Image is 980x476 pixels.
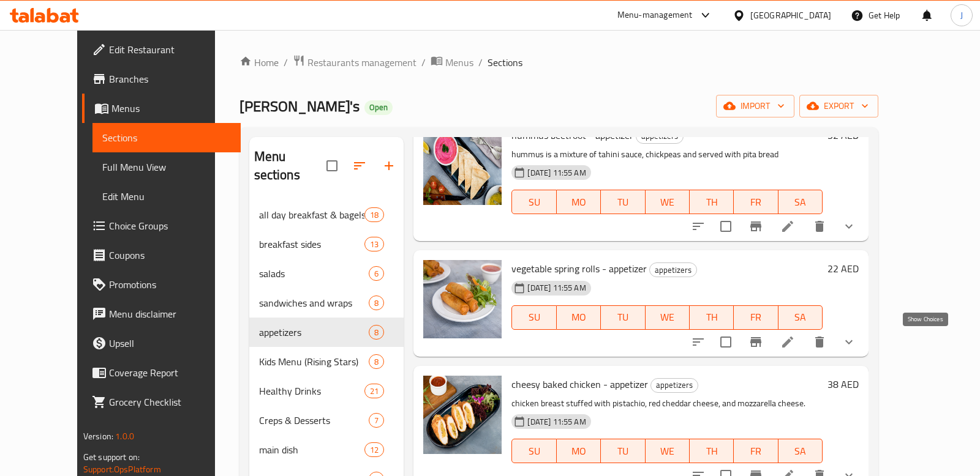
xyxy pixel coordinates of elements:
span: appetizers [259,325,369,340]
div: Healthy Drinks21 [249,376,404,406]
span: 21 [365,385,383,397]
a: Grocery Checklist [82,387,241,417]
span: 8 [369,327,383,338]
div: items [369,413,384,428]
button: Add section [374,151,404,180]
span: SA [783,442,818,460]
h6: 38 AED [827,376,859,393]
div: items [364,207,384,222]
span: J [960,9,963,22]
span: 18 [365,209,383,221]
span: WE [650,193,685,211]
button: Branch-specific-item [741,212,771,241]
button: delete [805,212,834,241]
span: 8 [369,356,383,368]
span: Choice Groups [109,218,231,233]
span: Creps & Desserts [259,413,369,428]
span: MO [562,193,596,211]
div: breakfast sides [259,237,365,251]
span: Upsell [109,336,231,351]
a: Edit Restaurant [82,35,241,64]
a: Edit menu item [780,219,795,234]
div: items [369,354,384,369]
span: cheesy baked chicken - appetizer [511,375,648,393]
span: TH [695,442,729,460]
span: export [809,99,869,114]
nav: breadcrumb [239,54,879,70]
a: Home [239,55,279,70]
div: items [364,442,384,457]
div: items [364,384,384,398]
a: Upsell [82,329,241,358]
span: 8 [369,297,383,309]
div: main dish12 [249,435,404,464]
button: show more [834,327,864,357]
span: Open [364,102,393,113]
button: TU [601,190,645,214]
span: appetizers [650,263,696,277]
button: SA [778,305,823,330]
button: SA [778,439,823,463]
span: Promotions [109,277,231,292]
span: SA [783,193,818,211]
span: [PERSON_NAME]'s [239,92,360,120]
div: [GEOGRAPHIC_DATA] [750,9,831,22]
span: Get support on: [83,449,140,465]
span: Healthy Drinks [259,384,365,398]
button: MO [557,305,601,330]
button: FR [734,305,778,330]
span: WE [650,442,685,460]
button: sort-choices [684,212,713,241]
span: main dish [259,442,365,457]
span: Coupons [109,248,231,262]
span: Sections [102,130,231,145]
img: hummus beetroot - appetizer [423,127,502,205]
span: MO [562,442,596,460]
button: SA [778,190,823,214]
span: Edit Restaurant [109,42,231,57]
span: Restaurants management [307,55,417,70]
button: WE [646,439,690,463]
a: Edit menu item [780,335,795,349]
span: Full Menu View [102,160,231,174]
a: Edit Menu [92,182,241,211]
span: vegetable spring rolls - appetizer [511,259,647,278]
div: salads6 [249,259,404,288]
div: appetizers [650,378,698,393]
span: WE [650,308,685,326]
span: Menus [445,55,473,70]
span: SU [517,442,551,460]
span: Menu disclaimer [109,307,231,321]
span: [DATE] 11:55 AM [522,167,590,179]
span: all day breakfast & bagels [259,207,365,222]
button: TU [601,439,645,463]
button: delete [805,327,834,357]
button: WE [646,190,690,214]
div: Creps & Desserts7 [249,406,404,435]
span: TH [695,193,729,211]
span: 12 [365,444,383,456]
span: Menus [111,101,231,116]
span: [DATE] 11:55 AM [522,282,590,294]
span: FR [739,193,773,211]
span: Sort sections [345,151,374,180]
div: Kids Menu (Rising Stars) [259,354,369,369]
button: MO [557,190,601,214]
a: Menu disclaimer [82,299,241,329]
button: MO [557,439,601,463]
button: Branch-specific-item [741,327,771,357]
a: Restaurants management [293,54,417,70]
button: import [716,95,794,117]
a: Coupons [82,240,241,270]
span: 7 [369,415,383,426]
li: / [421,55,426,70]
span: SU [517,193,551,211]
div: breakfast sides13 [249,229,404,259]
div: sandwiches and wraps8 [249,288,404,318]
span: TU [606,308,640,326]
li: / [478,55,483,70]
button: TH [690,305,734,330]
span: TH [695,308,729,326]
